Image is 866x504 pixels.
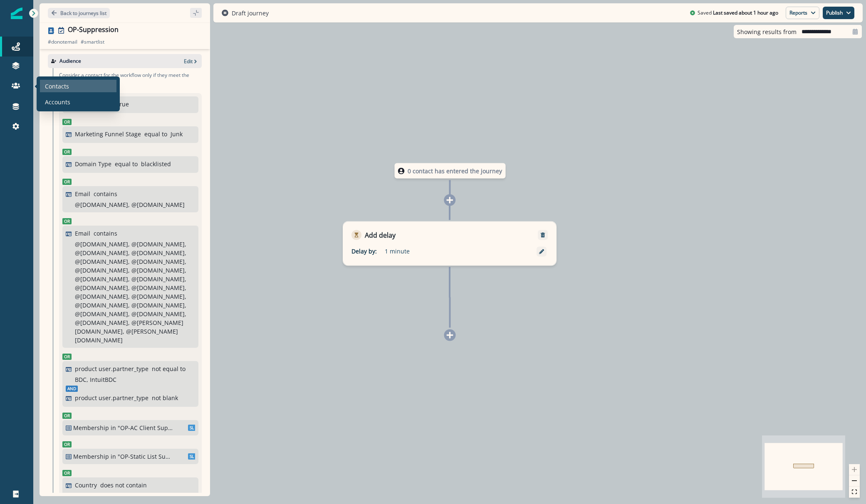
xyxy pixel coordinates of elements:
p: true [117,100,129,108]
p: contains [94,189,117,198]
p: 0 contact has entered the journey [408,167,502,175]
p: # donotemail [48,38,77,46]
p: contains [94,229,117,238]
p: Email [75,229,90,238]
img: Inflection [11,7,22,19]
p: does not contain [100,481,147,489]
div: OP-Suppression [68,26,119,35]
p: Marketing Funnel Stage [75,130,141,138]
p: BDC, IntuitBDC [75,375,116,384]
p: Country [75,481,97,489]
p: Membership [73,452,109,461]
span: Or [62,149,72,155]
p: Draft journey [232,9,269,17]
button: zoom out [849,475,860,487]
p: not equal to [152,364,186,373]
p: @[DOMAIN_NAME], @[DOMAIN_NAME] [75,200,185,209]
div: 0 contact has entered the journey [370,163,530,179]
p: "OP-Static List Suppression" [118,452,173,461]
p: "OP-AC Client Suppression" [118,423,173,432]
p: Showing results from [737,27,797,36]
span: Or [62,354,72,360]
p: Consider a contact for the workflow only if they meet the following criteria [59,71,202,86]
p: in [111,423,116,432]
p: Edit [184,58,193,65]
button: Reports [786,7,819,19]
p: product user.partner_type [75,393,148,402]
button: Edit [184,58,198,65]
p: not blank [152,393,178,402]
button: fit view [849,487,860,498]
p: Junk [171,130,183,138]
span: Or [62,441,72,447]
p: Contacts [45,82,69,91]
p: equal to [144,130,167,138]
p: Add delay [365,230,396,240]
p: blacklisted [141,160,171,168]
span: Or [62,179,72,185]
span: And [66,386,78,392]
div: Add delayRemoveDelay by:1 minute [343,221,557,266]
p: Back to journeys list [60,10,106,17]
button: Publish [823,7,854,19]
p: @[DOMAIN_NAME], @[DOMAIN_NAME], @[DOMAIN_NAME], @[DOMAIN_NAME], @[DOMAIN_NAME], @[DOMAIN_NAME], @... [75,240,193,344]
p: # smartlist [81,38,104,46]
a: Contacts [40,80,116,92]
button: Remove [536,232,549,238]
button: sidebar collapse toggle [190,8,202,18]
span: Or [62,470,72,476]
p: Audience [59,57,81,65]
p: Accounts [45,98,70,106]
p: equal to [115,160,138,168]
p: 1 minute [385,247,489,256]
button: Go back [48,8,110,18]
p: Domain Type [75,160,111,168]
span: Or [62,218,72,224]
p: Last saved about 1 hour ago [713,9,778,17]
p: Email [75,189,90,198]
span: Or [62,119,72,125]
p: [GEOGRAPHIC_DATA] [75,492,133,500]
span: SL [188,425,195,431]
p: Membership [73,423,109,432]
span: SL [188,453,195,460]
span: Or [62,413,72,419]
p: product user.partner_type [75,364,148,373]
a: Accounts [40,96,116,108]
p: in [111,452,116,461]
p: Saved [698,9,712,17]
p: Delay by: [351,247,385,256]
